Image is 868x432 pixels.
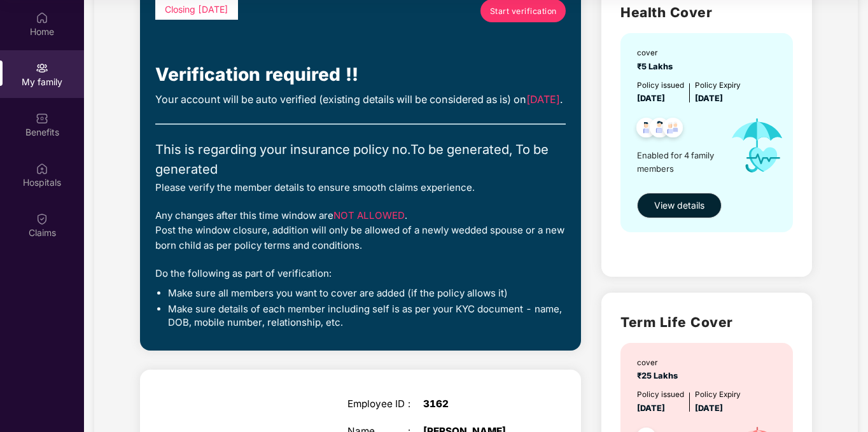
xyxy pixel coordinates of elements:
[620,2,793,23] h2: Health Cover
[657,114,689,145] img: svg+xml;base64,PHN2ZyB4bWxucz0iaHR0cDovL3d3dy53My5vcmcvMjAwMC9zdmciIHdpZHRoPSI0OC45NDMiIGhlaWdodD...
[695,80,741,92] div: Policy Expiry
[155,92,566,108] div: Your account will be auto verified (existing details will be considered as is) on .
[155,180,566,195] div: Please verify the member details to ensure smooth claims experience.
[620,312,793,333] h2: Term Life Cover
[155,60,566,88] div: Verification required !!
[408,398,423,410] div: :
[720,105,794,186] img: icon
[695,389,741,401] div: Policy Expiry
[36,162,48,175] img: svg+xml;base64,PHN2ZyBpZD0iSG9zcGl0YWxzIiB4bWxucz0iaHR0cDovL3d3dy53My5vcmcvMjAwMC9zdmciIHdpZHRoPS...
[36,62,48,74] img: svg+xml;base64,PHN2ZyB3aWR0aD0iMjAiIGhlaWdodD0iMjAiIHZpZXdCb3g9IjAgMCAyMCAyMCIgZmlsbD0ibm9uZSIgeG...
[36,213,48,225] img: svg+xml;base64,PHN2ZyBpZD0iQ2xhaW0iIHhtbG5zPSJodHRwOi8vd3d3LnczLm9yZy8yMDAwL3N2ZyIgd2lkdGg9IjIwIi...
[637,193,722,218] button: View details
[637,357,682,369] div: cover
[155,208,566,253] div: Any changes after this time window are . Post the window closure, addition will only be allowed o...
[637,47,676,59] div: cover
[490,5,557,17] span: Start verification
[423,398,529,410] div: 3162
[168,303,566,328] li: Make sure details of each member including self is as per your KYC document - name, DOB, mobile n...
[347,398,409,410] div: Employee ID
[631,114,662,145] img: svg+xml;base64,PHN2ZyB4bWxucz0iaHR0cDovL3d3dy53My5vcmcvMjAwMC9zdmciIHdpZHRoPSI0OC45NDMiIGhlaWdodD...
[637,80,684,92] div: Policy issued
[168,287,566,300] li: Make sure all members you want to cover are added (if the policy allows it)
[637,389,684,401] div: Policy issued
[644,114,675,145] img: svg+xml;base64,PHN2ZyB4bWxucz0iaHR0cDovL3d3dy53My5vcmcvMjAwMC9zdmciIHdpZHRoPSI0OC45NDMiIGhlaWdodD...
[654,199,704,213] span: View details
[695,94,723,103] span: [DATE]
[36,112,48,125] img: svg+xml;base64,PHN2ZyBpZD0iQmVuZWZpdHMiIHhtbG5zPSJodHRwOi8vd3d3LnczLm9yZy8yMDAwL3N2ZyIgd2lkdGg9Ij...
[637,94,665,103] span: [DATE]
[165,4,228,15] span: Closing [DATE]
[333,209,405,221] span: NOT ALLOWED
[526,93,560,106] span: [DATE]
[155,266,566,281] div: Do the following as part of verification:
[637,371,682,380] span: ₹25 Lakhs
[155,140,566,180] div: This is regarding your insurance policy no. To be generated, To be generated
[36,11,48,24] img: svg+xml;base64,PHN2ZyBpZD0iSG9tZSIgeG1sbnM9Imh0dHA6Ly93d3cudzMub3JnLzIwMDAvc3ZnIiB3aWR0aD0iMjAiIG...
[637,149,720,175] span: Enabled for 4 family members
[695,403,723,413] span: [DATE]
[637,403,665,413] span: [DATE]
[637,62,676,71] span: ₹5 Lakhs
